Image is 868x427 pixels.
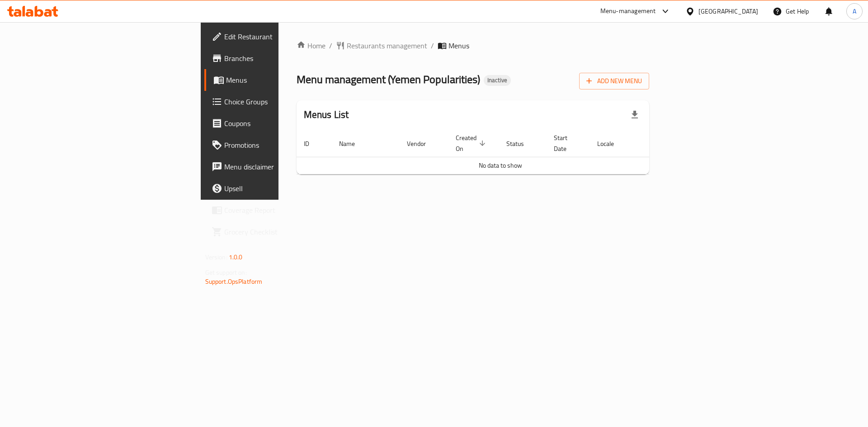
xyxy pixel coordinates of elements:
[554,132,579,154] span: Start Date
[297,40,650,51] nav: breadcrumb
[224,140,339,150] span: Promotions
[224,183,339,194] span: Upsell
[484,76,511,84] span: Inactive
[224,53,339,64] span: Branches
[484,75,511,86] div: Inactive
[506,138,536,149] span: Status
[347,40,427,51] span: Restaurants management
[297,69,480,89] span: Menu management ( Yemen Popularities )
[579,73,649,89] button: Add New Menu
[224,226,339,237] span: Grocery Checklist
[597,138,626,149] span: Locale
[205,251,227,263] span: Version:
[226,75,339,85] span: Menus
[224,205,339,216] span: Coverage Report
[204,113,346,134] a: Coupons
[204,156,346,178] a: Menu disclaimer
[304,108,349,122] h2: Menus List
[297,130,704,174] table: enhanced table
[698,6,758,16] div: [GEOGRAPHIC_DATA]
[637,130,704,157] th: Actions
[624,104,646,126] div: Export file
[204,69,346,91] a: Menus
[336,40,427,51] a: Restaurants management
[304,138,321,149] span: ID
[853,6,856,16] span: A
[204,134,346,156] a: Promotions
[205,267,247,278] span: Get support on:
[339,138,367,149] span: Name
[204,26,346,47] a: Edit Restaurant
[586,75,642,87] span: Add New Menu
[204,221,346,243] a: Grocery Checklist
[431,40,434,51] li: /
[448,40,469,51] span: Menus
[479,160,522,171] span: No data to show
[204,199,346,221] a: Coverage Report
[407,138,438,149] span: Vendor
[456,132,488,154] span: Created On
[205,276,263,287] a: Support.OpsPlatform
[229,251,243,263] span: 1.0.0
[224,161,339,172] span: Menu disclaimer
[204,91,346,113] a: Choice Groups
[204,47,346,69] a: Branches
[600,6,656,17] div: Menu-management
[224,96,339,107] span: Choice Groups
[224,31,339,42] span: Edit Restaurant
[224,118,339,129] span: Coupons
[204,178,346,199] a: Upsell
